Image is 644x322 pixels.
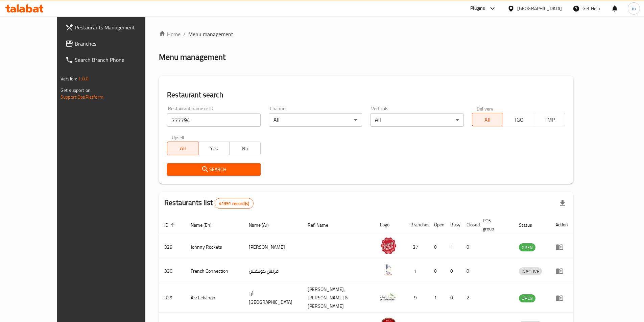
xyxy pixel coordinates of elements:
div: Menu [555,243,568,251]
img: Johnny Rockets [380,237,397,254]
a: Support.OpsPlatform [61,93,103,101]
th: Busy [445,215,461,235]
label: Upsell [172,135,184,140]
td: 0 [445,259,461,283]
td: [PERSON_NAME] [243,235,302,259]
th: Action [550,215,573,235]
span: Status [519,221,541,229]
span: 41391 record(s) [215,200,253,207]
span: 1.0.0 [78,74,89,83]
span: m [632,5,636,12]
div: Total records count [215,198,254,209]
span: ID [164,221,177,229]
td: 339 [159,283,185,313]
span: Name (Ar) [249,221,278,229]
button: No [229,142,261,155]
span: TGO [506,115,531,125]
span: OPEN [519,294,535,302]
button: TGO [503,113,534,126]
span: INACTIVE [519,268,542,275]
a: Branches [60,35,165,52]
span: All [475,115,501,125]
button: All [167,142,198,155]
span: OPEN [519,244,535,251]
div: All [269,113,362,127]
button: Yes [198,142,230,155]
td: 2 [461,283,477,313]
a: Home [159,30,181,38]
div: Export file [554,195,571,212]
button: TMP [534,113,565,126]
span: POS group [483,217,505,233]
span: Restaurants Management [75,23,159,31]
td: 1 [405,259,429,283]
td: 0 [429,259,445,283]
img: Arz Lebanon [380,288,397,305]
td: 37 [405,235,429,259]
span: Version: [61,74,77,83]
th: Branches [405,215,429,235]
div: [GEOGRAPHIC_DATA] [517,5,562,12]
label: Delivery [477,106,494,111]
td: 0 [429,235,445,259]
img: French Connection [380,261,397,278]
span: No [232,144,258,153]
a: Restaurants Management [60,19,165,35]
div: Menu [555,267,568,275]
td: 0 [461,259,477,283]
nav: breadcrumb [159,30,573,38]
th: Closed [461,215,477,235]
td: 1 [445,235,461,259]
div: INACTIVE [519,267,542,275]
span: Search Branch Phone [75,56,159,64]
td: 328 [159,235,185,259]
td: فرنش كونكشن [243,259,302,283]
th: Logo [375,215,405,235]
td: 0 [445,283,461,313]
h2: Restaurant search [167,90,565,100]
button: All [472,113,503,126]
span: Get support on: [61,86,92,95]
div: Plugins [470,4,485,13]
h2: Restaurants list [164,198,254,209]
span: Yes [201,144,227,153]
h2: Menu management [159,52,225,63]
button: Search [167,163,260,176]
span: TMP [537,115,563,125]
span: Menu management [188,30,233,38]
td: French Connection [185,259,243,283]
td: [PERSON_NAME],[PERSON_NAME] & [PERSON_NAME] [302,283,375,313]
div: All [370,113,463,127]
td: أرز [GEOGRAPHIC_DATA] [243,283,302,313]
input: Search for restaurant name or ID.. [167,113,260,127]
span: All [170,144,196,153]
td: Johnny Rockets [185,235,243,259]
td: 330 [159,259,185,283]
li: / [183,30,186,38]
span: Ref. Name [308,221,337,229]
th: Open [429,215,445,235]
td: 0 [461,235,477,259]
span: Branches [75,40,159,48]
td: 9 [405,283,429,313]
a: Search Branch Phone [60,52,165,68]
div: Menu [555,294,568,302]
td: Arz Lebanon [185,283,243,313]
td: 1 [429,283,445,313]
span: Search [172,165,255,174]
span: Name (En) [191,221,220,229]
